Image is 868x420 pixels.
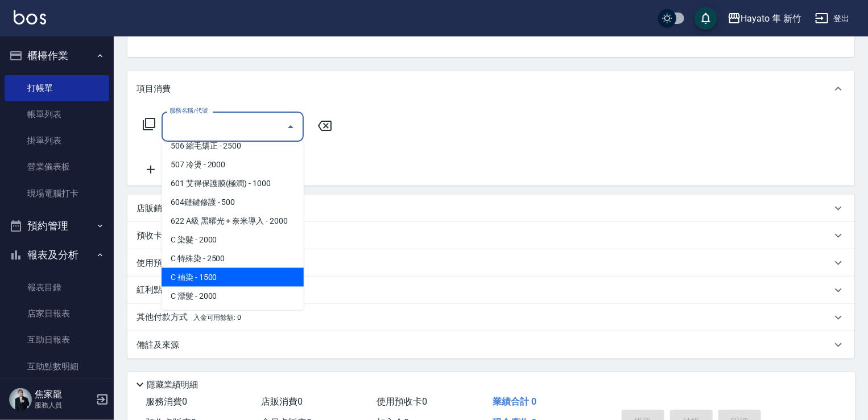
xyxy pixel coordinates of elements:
[5,180,109,207] a: 現場電腦打卡
[35,389,93,400] h5: 焦家龍
[162,193,304,212] span: 604鏈鍵修護 - 500
[137,203,171,215] p: 店販銷售
[377,396,428,407] span: 使用預收卡 0
[5,353,109,380] a: 互助點數明細
[493,396,536,407] span: 業績合計 0
[147,379,198,391] p: 隱藏業績明細
[127,222,854,249] div: 預收卡販賣
[162,137,304,155] span: 506 縮毛矯正 - 2500
[127,195,854,222] div: 店販銷售
[127,304,854,331] div: 其他付款方式入金可用餘額: 0
[5,41,109,71] button: 櫃檯作業
[5,154,109,180] a: 營業儀表板
[9,388,32,411] img: Person
[5,101,109,127] a: 帳單列表
[5,75,109,101] a: 打帳單
[170,106,208,115] label: 服務名稱/代號
[137,311,241,324] p: 其他付款方式
[741,11,801,26] div: Hayato 隼 新竹
[162,155,304,174] span: 507 冷燙 - 2000
[282,118,300,136] button: Close
[127,71,854,107] div: 項目消費
[5,327,109,353] a: 互助日報表
[695,7,717,30] button: save
[5,274,109,300] a: 報表目錄
[162,230,304,249] span: C 染髮 - 2000
[5,240,109,270] button: 報表及分析
[162,212,304,230] span: 622 A級 黑曜光 + 奈米導入 - 2000
[127,277,854,304] div: 紅利點數剩餘點數: 0
[5,127,109,154] a: 掛單列表
[14,10,46,24] img: Logo
[162,287,304,306] span: C 漂髮 - 2000
[162,174,304,193] span: 601 艾得保護膜(極潤) - 1000
[162,249,304,268] span: C 特殊染 - 2500
[137,230,179,242] p: 預收卡販賣
[137,257,179,269] p: 使用預收卡
[127,331,854,359] div: 備註及來源
[137,339,179,351] p: 備註及來源
[127,249,854,277] div: 使用預收卡
[35,400,93,410] p: 服務人員
[723,7,806,30] button: Hayato 隼 新竹
[146,396,187,407] span: 服務消費 0
[137,284,204,297] p: 紅利點數
[5,300,109,327] a: 店家日報表
[162,268,304,287] span: C 補染 - 1500
[193,314,242,322] span: 入金可用餘額: 0
[261,396,303,407] span: 店販消費 0
[137,83,171,95] p: 項目消費
[5,211,109,241] button: 預約管理
[811,8,854,29] button: 登出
